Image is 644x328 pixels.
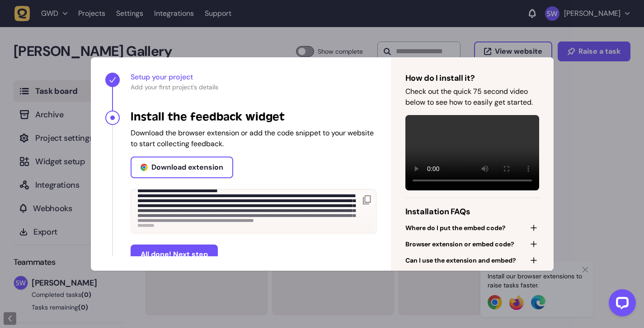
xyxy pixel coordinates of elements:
[131,157,233,178] a: Download extension
[405,86,539,108] p: Check out the quick 75 second video below to see how to easily get started.
[405,240,514,249] span: Browser extension or embed code?
[131,110,376,124] h4: Install the feedback widget
[131,72,376,83] span: Setup your project
[405,254,539,267] button: Can I use the extension and embed?
[405,238,539,250] button: Browser extension or embed code?
[131,245,218,264] button: All done! Next step
[405,223,506,232] span: Where do I put the embed code?
[405,72,539,84] h4: How do I install it?
[151,164,223,171] div: Download extension
[602,286,639,323] iframe: LiveChat chat widget
[405,256,516,265] span: Can I use the extension and embed?
[405,115,539,190] video: Your browser does not support the video tag.
[405,205,539,218] h4: Installation FAQs
[405,222,539,234] button: Where do I put the embed code?
[131,83,376,92] span: Add your first project's details
[131,128,376,149] p: Download the browser extension or add the code snippet to your website to start collecting feedback.
[141,164,148,171] img: Chrome Extension
[91,57,391,271] nav: Progress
